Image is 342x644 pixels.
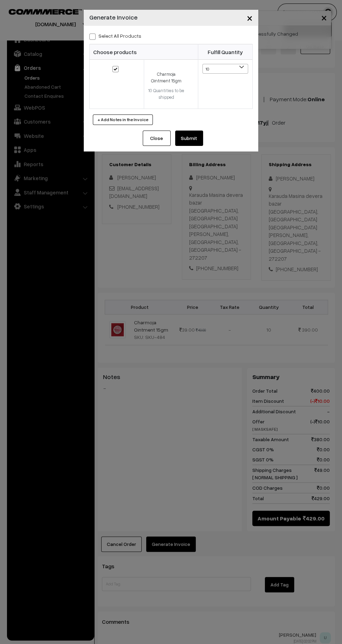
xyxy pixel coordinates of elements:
[148,71,185,84] div: Charmoja Ointment 15gm
[89,32,141,39] label: Select all Products
[203,64,248,74] span: 10
[198,44,253,60] th: Fulfill Quantity
[247,11,253,24] span: ×
[202,64,248,74] span: 10
[175,131,203,146] button: Submit
[143,131,171,146] button: Close
[89,13,137,22] h4: Generate Invoice
[241,7,258,29] button: Close
[90,44,198,60] th: Choose products
[93,114,153,125] button: + Add Notes in the Invoice
[148,87,185,101] div: 10 Quantities to be shipped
